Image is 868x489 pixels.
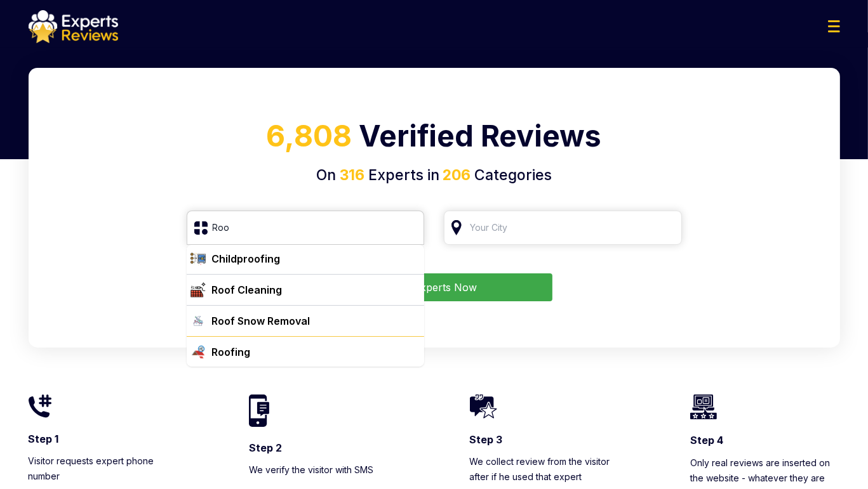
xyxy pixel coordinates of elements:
[249,394,269,426] img: homeIcon2
[187,211,425,245] input: Search Category
[29,432,178,446] h3: Step 1
[212,344,251,360] div: Roofing
[190,251,206,266] img: category icon
[470,433,620,447] h3: Step 3
[44,114,825,164] h1: Verified Reviews
[470,394,497,419] img: homeIcon3
[190,282,206,297] img: category icon
[470,454,620,485] p: We collect review from the visitor after if he used that expert
[190,313,206,329] img: category icon
[212,282,283,297] div: Roof Cleaning
[828,20,840,32] img: Menu Icon
[44,164,825,186] h4: On Experts in Categories
[212,313,310,329] div: Roof Snow Removal
[249,462,399,478] p: We verify the visitor with SMS
[267,118,352,153] span: 6,808
[212,251,281,266] div: Childproofing
[439,166,471,184] span: 206
[29,453,178,484] p: Visitor requests expert phone number
[690,394,717,419] img: homeIcon4
[190,344,206,360] img: category icon
[340,166,364,184] span: 316
[316,273,552,301] button: Find Experts Now
[249,441,399,455] h3: Step 2
[444,211,682,245] input: Your City
[690,433,840,447] h3: Step 4
[29,394,51,418] img: homeIcon1
[29,10,118,43] img: logo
